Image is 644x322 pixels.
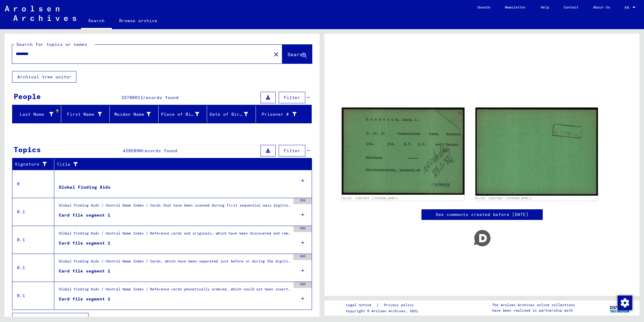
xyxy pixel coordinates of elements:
div: | [346,302,421,308]
img: Change consent [618,296,632,310]
div: Maiden Name [112,111,151,118]
div: Global Finding Aids / Central Name Index / Cards, which have been separated just before or during... [59,259,290,267]
span: records found [142,148,177,153]
button: Clear [270,48,282,60]
button: Filter [279,92,305,103]
div: Signature [15,159,55,169]
td: 0.1 [12,198,54,226]
div: First Name [64,111,102,118]
a: Browse archive [112,13,165,28]
a: Search [81,13,112,29]
p: The Arolsen Archives online collections [492,302,575,308]
mat-header-cell: Prisoner # [256,106,312,123]
mat-header-cell: Maiden Name [110,106,159,123]
mat-header-cell: Date of Birth [207,106,256,123]
a: Legal notice [346,302,376,308]
img: 002.jpg [475,108,598,196]
div: Card file segment 1 [59,296,110,302]
div: First Name [64,109,110,119]
a: DocID: 12667664 ([PERSON_NAME]) [342,197,399,200]
td: 0 [12,170,54,198]
div: Title [57,161,300,168]
div: Date of Birth [210,111,248,118]
span: Search [287,51,306,57]
img: yv_logo.png [609,300,631,315]
a: See comments created before [DATE] [436,211,528,218]
span: Filter [284,148,300,153]
div: Date of Birth [210,109,256,119]
div: 350 [293,198,312,204]
span: Filter [284,95,300,100]
td: 0.1 [12,254,54,282]
button: Search [282,45,312,63]
div: Signature [15,161,49,167]
div: Global Finding Aids / Central Name Index / Reference cards and originals, which have been discove... [59,231,290,239]
div: Maiden Name [112,109,158,119]
span: Show all search results [17,316,80,321]
div: Title [57,159,306,169]
mat-header-cell: Last Name [12,106,61,123]
div: 500 [293,226,312,232]
div: Global Finding Aids / Central Name Index / Cards that have been scanned during first sequential m... [59,203,290,211]
div: 500 [293,282,312,288]
div: Card file segment 1 [59,212,110,218]
td: 0.1 [12,226,54,254]
div: Card file segment 1 [59,240,110,246]
div: People [14,91,41,102]
div: Place of Birth [161,111,200,118]
div: Global Finding Aids [59,184,111,190]
img: 001.jpg [342,108,465,195]
span: 33708611 [121,95,143,100]
div: Place of Birth [161,109,207,119]
mat-header-cell: Place of Birth [159,106,207,123]
td: 0.1 [12,282,54,310]
div: Global Finding Aids / Central Name Index / Reference cards phonetically ordered, which could not ... [59,286,290,295]
button: Archival tree units [12,71,76,83]
div: Last Name [15,109,61,119]
mat-label: Search for topics or names [16,42,87,47]
span: EN [625,5,631,10]
img: Arolsen_neg.svg [5,6,76,21]
span: records found [143,95,179,100]
div: Prisoner # [258,109,304,119]
mat-icon: close [273,51,280,58]
a: Privacy policy [379,302,421,308]
p: Copyright © Arolsen Archives, 2021 [346,308,421,314]
div: 500 [293,254,312,260]
div: Topics [14,144,41,155]
a: DocID: 12667664 ([PERSON_NAME]) [476,197,532,200]
div: Card file segment 1 [59,268,110,274]
p: have been realized in partnership with [492,308,575,313]
mat-header-cell: First Name [61,106,110,123]
div: Last Name [15,111,53,118]
span: 4285890 [123,148,142,153]
button: Filter [279,145,305,156]
div: Prisoner # [258,111,297,118]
